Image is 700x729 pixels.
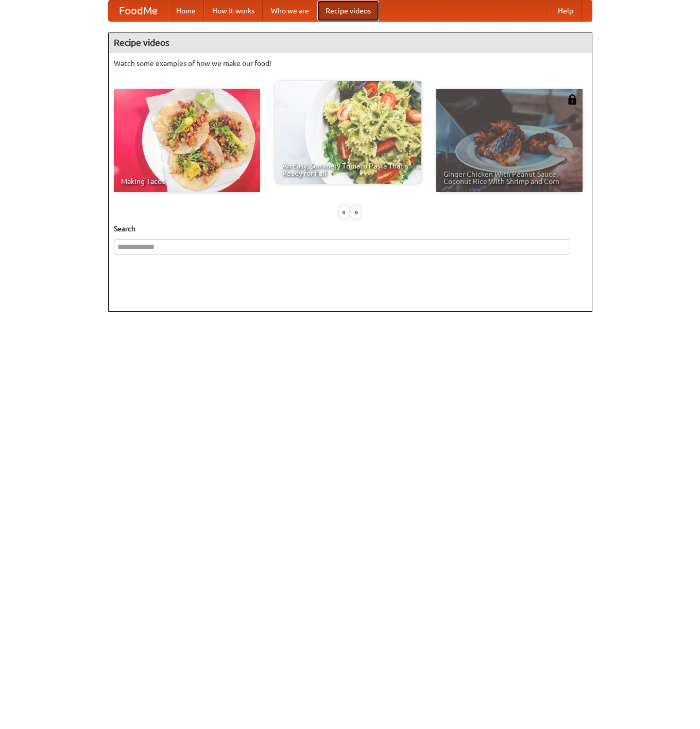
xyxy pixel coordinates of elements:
p: Watch some examples of how we make our food! [114,58,587,69]
a: An Easy, Summery Tomato Pasta That's Ready for Fall [275,81,421,184]
a: Home [168,1,204,21]
a: Recipe videos [317,1,379,21]
a: Who we are [263,1,317,21]
h5: Search [114,224,587,234]
div: « [339,206,349,218]
a: Making Tacos [114,89,260,192]
a: Help [550,1,582,21]
div: » [351,206,361,218]
a: FoodMe [109,1,168,21]
a: How it works [204,1,263,21]
h4: Recipe videos [109,32,592,53]
span: Making Tacos [121,178,253,185]
span: An Easy, Summery Tomato Pasta That's Ready for Fall [282,162,414,177]
img: 483408.png [567,94,577,105]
